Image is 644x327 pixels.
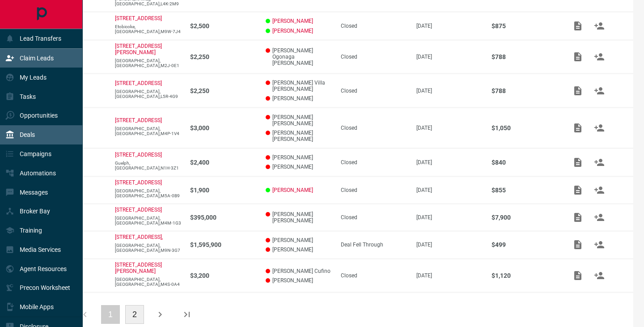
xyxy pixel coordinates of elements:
div: Closed [341,125,407,131]
p: [GEOGRAPHIC_DATA],[GEOGRAPHIC_DATA],M4S-0A4 [115,277,182,287]
span: Match Clients [589,272,610,278]
p: [PERSON_NAME] [PERSON_NAME] [266,130,332,142]
p: $855 [491,187,558,194]
p: [GEOGRAPHIC_DATA],[GEOGRAPHIC_DATA],M2J-0E1 [115,58,182,68]
span: Match Clients [589,53,610,59]
div: Closed [341,214,407,221]
div: Deal Fell Through [341,242,407,248]
p: $7,900 [491,214,558,221]
p: $1,120 [491,272,558,279]
p: [GEOGRAPHIC_DATA],[GEOGRAPHIC_DATA],L5R-4G9 [115,89,182,99]
p: [DATE] [416,214,483,221]
a: [PERSON_NAME] [272,187,313,193]
div: Closed [341,272,407,279]
a: [STREET_ADDRESS][PERSON_NAME] [115,43,162,55]
p: $2,250 [190,87,257,94]
p: [DATE] [416,23,483,29]
a: [PERSON_NAME] [272,18,313,24]
p: [PERSON_NAME] [PERSON_NAME] [266,114,332,127]
a: [STREET_ADDRESS] [115,207,162,213]
span: Match Clients [589,214,610,220]
p: $840 [491,159,558,166]
span: Add / View Documents [567,124,589,131]
span: Match Clients [589,159,610,165]
button: 1 [101,305,120,324]
div: Closed [341,88,407,94]
p: [PERSON_NAME] [266,246,332,253]
div: Closed [341,54,407,60]
p: $499 [491,241,558,248]
div: Closed [341,159,407,166]
p: $1,900 [190,187,257,194]
p: [GEOGRAPHIC_DATA],[GEOGRAPHIC_DATA],M9N-3G7 [115,243,182,253]
span: Match Clients [589,124,610,131]
p: [PERSON_NAME] [266,237,332,243]
p: [DATE] [416,242,483,248]
span: Add / View Documents [567,22,589,29]
p: $1,595,900 [190,241,257,248]
p: [PERSON_NAME] Cufino [266,268,332,274]
a: [STREET_ADDRESS][PERSON_NAME] [115,262,162,274]
span: Add / View Documents [567,87,589,93]
p: [GEOGRAPHIC_DATA],[GEOGRAPHIC_DATA],M4P-1V4 [115,126,182,136]
span: Add / View Documents [567,53,589,59]
p: [PERSON_NAME] [266,164,332,170]
span: Add / View Documents [567,241,589,247]
p: $875 [491,22,558,30]
p: [PERSON_NAME] Villa [PERSON_NAME] [266,80,332,92]
a: [STREET_ADDRESS] [115,80,162,86]
p: [DATE] [416,54,483,60]
p: Guelph,[GEOGRAPHIC_DATA],N1H-3Z1 [115,161,182,170]
p: [PERSON_NAME] [PERSON_NAME] [266,211,332,224]
p: $2,250 [190,53,257,60]
p: [DATE] [416,88,483,94]
p: [PERSON_NAME] Ogonaga [PERSON_NAME] [266,47,332,66]
p: $1,050 [491,124,558,132]
p: [PERSON_NAME] [266,277,332,284]
a: [STREET_ADDRESS] [115,152,162,158]
p: $3,200 [190,272,257,279]
button: 2 [125,305,144,324]
p: $3,000 [190,124,257,132]
p: $788 [491,53,558,60]
p: [PERSON_NAME] [266,95,332,102]
p: $395,000 [190,214,257,221]
div: Closed [341,23,407,29]
span: Add / View Documents [567,187,589,193]
p: Etobicoke,[GEOGRAPHIC_DATA],M9W-7J4 [115,24,182,34]
span: Match Clients [589,22,610,29]
span: Add / View Documents [567,159,589,165]
a: [STREET_ADDRESS] [115,15,162,21]
p: [DATE] [416,187,483,193]
div: Closed [341,187,407,193]
p: [GEOGRAPHIC_DATA],[GEOGRAPHIC_DATA],M4M-1G3 [115,216,182,225]
p: $2,400 [190,159,257,166]
a: [STREET_ADDRESS] [115,179,162,186]
p: [DATE] [416,159,483,166]
p: $788 [491,87,558,94]
p: [DATE] [416,272,483,279]
a: [STREET_ADDRESS] [115,117,162,123]
a: [PERSON_NAME] [272,28,313,34]
span: Match Clients [589,187,610,193]
span: Add / View Documents [567,272,589,278]
span: Match Clients [589,87,610,93]
span: Match Clients [589,241,610,247]
span: Add / View Documents [567,214,589,220]
a: [STREET_ADDRESS], [115,234,163,240]
p: [GEOGRAPHIC_DATA],[GEOGRAPHIC_DATA],M5A-0B9 [115,188,182,198]
p: [DATE] [416,125,483,131]
p: [PERSON_NAME] [266,154,332,161]
p: $2,500 [190,22,257,30]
